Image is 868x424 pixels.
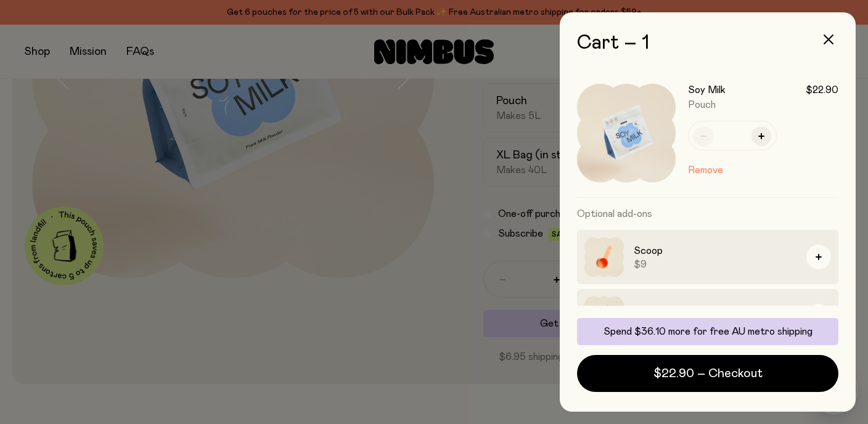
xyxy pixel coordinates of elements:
[634,303,796,317] h3: Bottle
[653,365,763,382] span: $22.90 – Checkout
[577,32,838,54] h2: Cart – 1
[577,198,838,230] h3: Optional add-ons
[688,100,716,110] span: Pouch
[634,243,796,258] h3: Scoop
[577,355,838,392] button: $22.90 – Checkout
[634,258,796,271] span: $9
[688,163,723,177] button: Remove
[688,84,726,96] h3: Soy Milk
[584,325,831,338] p: Spend $36.10 more for free AU metro shipping
[806,84,838,96] span: $22.90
